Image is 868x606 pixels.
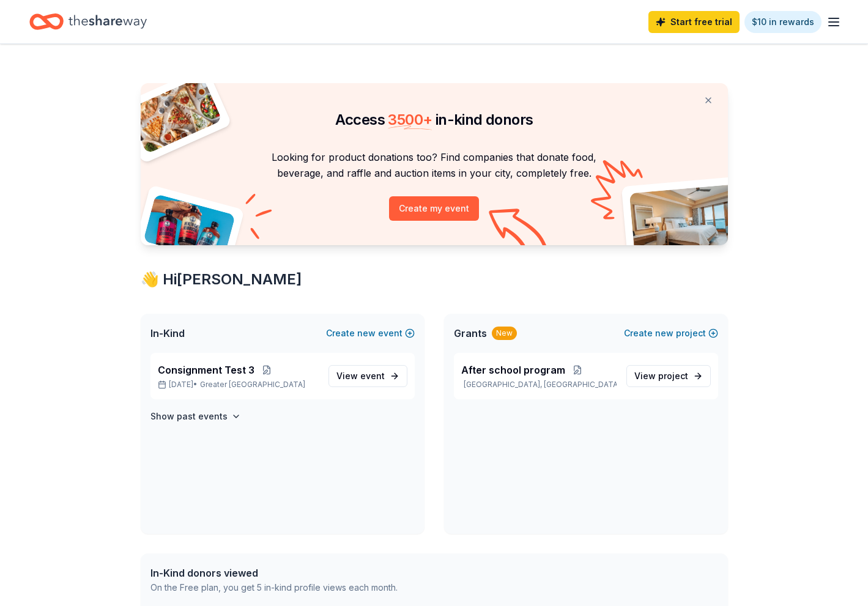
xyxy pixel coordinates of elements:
span: Access in-kind donors [335,111,533,128]
p: [DATE] • [158,380,319,390]
a: View event [328,365,407,387]
p: [GEOGRAPHIC_DATA], [GEOGRAPHIC_DATA] [461,380,617,390]
span: new [357,326,376,341]
button: Create my event [389,196,479,221]
div: 👋 Hi [PERSON_NAME] [141,270,728,289]
span: Grants [454,326,487,341]
button: Createnewproject [624,326,718,341]
span: View [336,369,385,383]
a: View project [626,365,711,387]
span: In-Kind [150,326,185,341]
div: New [492,327,517,340]
span: event [360,371,385,381]
span: Consignment Test 3 [158,363,254,377]
span: After school program [461,363,565,377]
button: Createnewevent [326,326,415,341]
span: project [658,371,688,381]
h4: Show past events [150,409,228,424]
span: Greater [GEOGRAPHIC_DATA] [200,380,305,390]
span: new [655,326,673,341]
button: Show past events [150,409,241,424]
span: View [634,369,688,383]
a: Home [29,7,147,36]
a: Start free trial [648,11,740,33]
img: Pizza [127,76,222,154]
a: $10 in rewards [744,11,822,33]
div: In-Kind donors viewed [150,566,398,580]
p: Looking for product donations too? Find companies that donate food, beverage, and raffle and auct... [155,149,713,182]
img: Curvy arrow [489,209,550,254]
span: 3500 + [388,111,432,128]
div: On the Free plan, you get 5 in-kind profile views each month. [150,580,398,595]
